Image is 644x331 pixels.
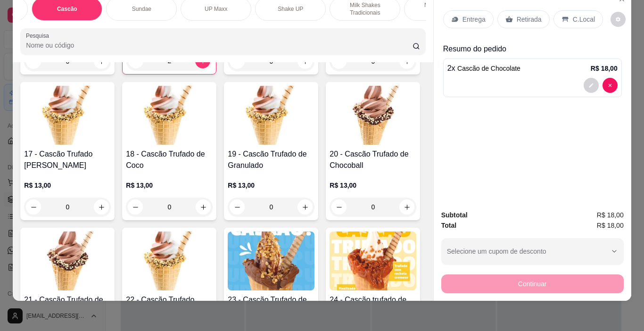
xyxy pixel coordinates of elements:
p: 2 x [447,63,520,74]
button: increase-product-quantity [297,199,313,215]
button: decrease-product-quantity [331,199,347,215]
span: R$ 18,00 [597,210,624,220]
h4: 21 - Cascão Trufado de Ovomaltine [24,294,111,317]
img: product-image [330,232,416,290]
img: product-image [24,232,111,290]
strong: Subtotal [441,211,468,219]
p: Shake UP [278,5,303,13]
p: Milk Shakes Tradicionais [338,1,392,17]
p: R$ 13,00 [126,181,213,190]
label: Pesquisa [26,32,52,40]
button: Selecione um cupom de desconto [441,238,624,265]
p: Sundae [132,5,151,13]
p: Cascão [57,5,77,13]
p: Resumo do pedido [443,43,622,55]
p: UP Maxx [205,5,227,13]
p: C.Local [573,15,595,24]
img: product-image [126,86,213,145]
img: product-image [330,86,416,145]
button: decrease-product-quantity [584,78,599,93]
span: Cascão de Chocolate [457,65,520,72]
img: product-image [228,232,314,290]
p: R$ 18,00 [591,64,618,73]
h4: 20 - Cascão Trufado de Chocoball [330,149,416,171]
p: R$ 13,00 [24,181,111,190]
button: decrease-product-quantity [603,78,618,93]
p: Entrega [462,15,486,24]
p: Milk Shakes Especiais [412,1,467,17]
h4: 17 - Cascão Trufado [PERSON_NAME] [24,149,111,171]
h4: 23 - Cascão Trufado de Nutella [228,294,314,317]
h4: 24 - Cascão trufado de Pistache [330,294,416,317]
button: increase-product-quantity [399,199,414,215]
h4: 22 - Cascão Trufado Tradicional [126,294,213,317]
strong: Total [441,222,456,229]
button: increase-product-quantity [94,199,109,215]
button: decrease-product-quantity [230,199,245,215]
p: R$ 13,00 [228,181,314,190]
button: decrease-product-quantity [611,12,626,27]
button: decrease-product-quantity [26,199,41,215]
p: Retirada [517,15,542,24]
img: product-image [126,232,213,290]
h4: 18 - Cascão Trufado de Coco [126,149,213,171]
input: Pesquisa [26,41,413,50]
img: product-image [228,86,314,145]
span: R$ 18,00 [597,220,624,231]
h4: 19 - Cascão Trufado de Granulado [228,149,314,171]
img: product-image [24,86,111,145]
button: increase-product-quantity [196,199,211,215]
button: decrease-product-quantity [128,199,143,215]
p: R$ 13,00 [330,181,416,190]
